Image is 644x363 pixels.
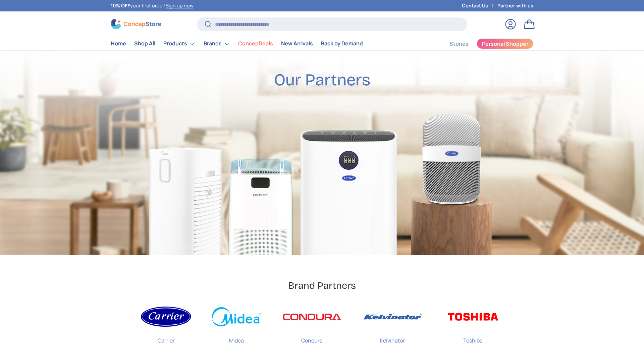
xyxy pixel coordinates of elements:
[111,37,126,50] a: Home
[463,331,483,345] p: Toshiba
[433,37,533,50] nav: Secondary
[163,37,196,50] a: Products
[281,37,313,50] a: New Arrivals
[159,37,200,50] summary: Products
[449,37,469,50] a: Stories
[443,302,503,350] a: Toshiba
[200,37,234,50] summary: Brands
[462,2,497,9] a: Contact Us
[288,279,356,292] h2: Brand Partners
[380,331,405,345] p: Kelvinator
[301,331,323,345] p: Condura
[111,19,161,29] img: ConcepStore
[111,37,363,50] nav: Primary
[134,37,155,50] a: Shop All
[482,41,528,46] span: Personal Shopper
[141,302,191,350] a: Carrier
[274,70,370,90] h2: Our Partners
[158,331,175,345] p: Carrier
[362,302,423,350] a: Kelvinator
[111,2,130,9] strong: 10% OFF
[204,37,230,50] a: Brands
[111,2,195,9] p: your first order! .
[497,2,533,9] a: Partner with us
[211,302,262,350] a: Midea
[166,2,193,9] a: Sign up now
[229,331,244,345] p: Midea
[477,38,533,49] a: Personal Shopper
[282,302,342,350] a: Condura
[238,37,273,50] a: ConcepDeals
[321,37,363,50] a: Back by Demand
